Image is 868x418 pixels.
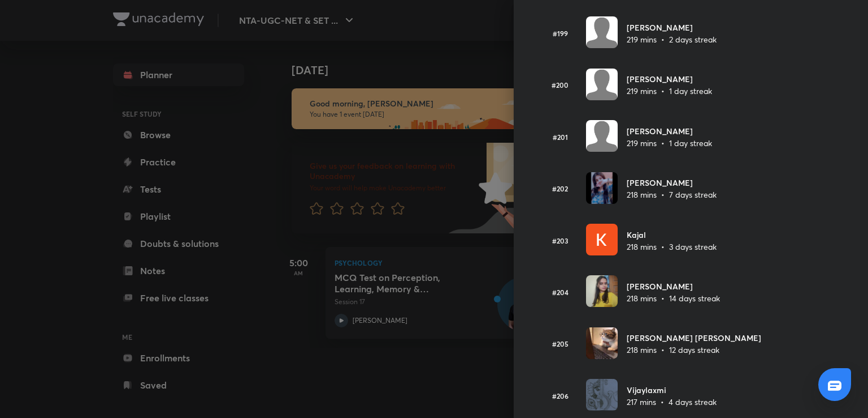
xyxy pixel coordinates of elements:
h6: [PERSON_NAME] [627,177,717,189]
h6: [PERSON_NAME] [627,280,720,292]
img: Avatar [586,16,618,48]
h6: [PERSON_NAME] [627,125,712,137]
h6: Kajal [627,229,717,241]
p: 219 mins • 1 day streak [627,85,712,97]
h6: #201 [541,132,579,142]
h6: #199 [541,28,579,39]
p: 218 mins • 3 days streak [627,241,717,253]
img: Avatar [586,224,618,255]
img: Avatar [586,120,618,152]
h6: #200 [541,80,579,90]
h6: #206 [541,391,579,401]
img: Avatar [586,379,618,411]
img: Avatar [586,327,618,359]
h6: #203 [541,236,579,246]
img: Avatar [586,172,618,204]
h6: #205 [541,339,579,349]
p: 217 mins • 4 days streak [627,396,717,408]
p: 219 mins • 2 days streak [627,33,717,45]
p: 218 mins • 14 days streak [627,292,720,304]
h6: [PERSON_NAME] [PERSON_NAME] [627,332,761,344]
p: 219 mins • 1 day streak [627,137,712,149]
h6: Vijaylaxmi [627,384,717,396]
h6: [PERSON_NAME] [627,22,717,33]
p: 218 mins • 12 days streak [627,344,761,356]
p: 218 mins • 7 days streak [627,189,717,201]
img: Avatar [586,69,618,100]
h6: [PERSON_NAME] [627,73,712,85]
h6: #202 [541,184,579,194]
img: Avatar [586,275,618,307]
h6: #204 [541,287,579,297]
